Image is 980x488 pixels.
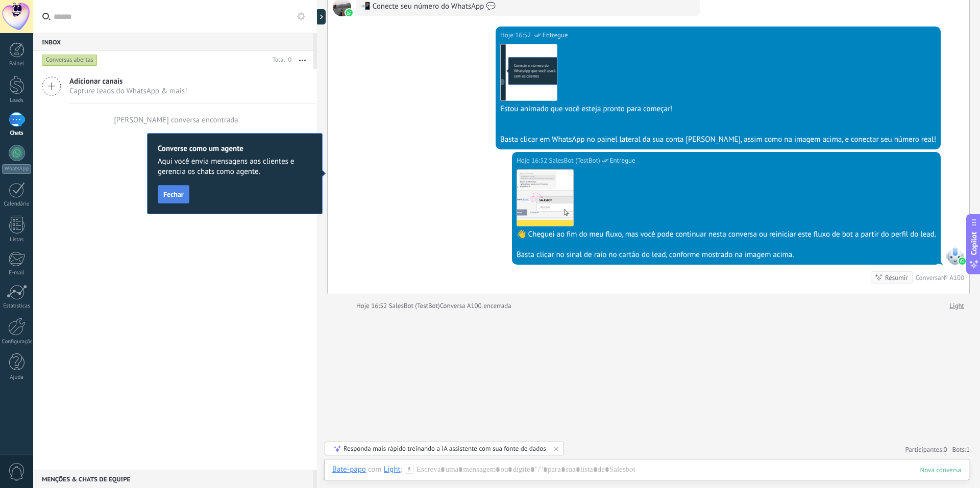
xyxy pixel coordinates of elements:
div: Conversas abertas [42,54,97,66]
div: Inbox [33,33,313,51]
a: Participantes:0 [905,445,947,454]
img: waba.svg [346,9,353,16]
div: Mostrar [315,9,326,24]
img: waba.svg [959,258,966,265]
button: Mais [291,51,313,69]
div: Hoje 16:52 [356,301,389,311]
div: Light [384,465,401,474]
div: Estou animado que você esteja pronto para começar! [500,104,936,114]
span: Bots: [952,445,970,454]
img: 6630dd40-c865-4929-a2f7-5bacecda24e7 [501,44,557,100]
div: Total: 0 [268,55,291,65]
div: Listas [2,237,32,243]
span: 1 [966,445,970,454]
div: 👋 Cheguei ao fim do meu fluxo, mas você pode continuar nesta conversa ou reiniciar este fluxo de ... [517,229,936,240]
div: Configurações [2,339,32,345]
button: Fechar [158,185,189,203]
span: SalesBot (TestBot) [389,301,440,310]
div: Conversa [916,273,941,282]
span: Entregue [610,156,635,166]
div: Basta clicar em WhatsApp no ​​painel lateral da sua conta [PERSON_NAME], assim como na imagem aci... [500,135,936,145]
span: SalesBot (TestBot) [549,156,600,166]
div: Chats [2,130,32,137]
img: b445ea88-3b4c-49bd-9bc5-6dc3e6fae22e [517,170,573,226]
div: Calendário [2,201,32,208]
a: Light [949,301,964,311]
div: Estatísticas [2,303,32,310]
div: [PERSON_NAME] conversa encontrada [114,115,238,125]
span: Fechar [163,191,184,198]
div: Resumir [885,273,908,282]
div: Leads [2,97,32,104]
span: com [368,465,382,475]
div: Hoje 16:52 [500,30,533,40]
div: Menções & Chats de equipe [33,470,313,488]
div: WhatsApp [2,164,31,174]
div: Painel [2,61,32,67]
div: Responda mais rápido treinando a IA assistente com sua fonte de dados [344,444,546,453]
div: 📲 Conecte seu número do WhatsApp 💬 [361,2,696,12]
span: Adicionar canais [69,76,187,86]
span: Copilot [969,232,979,255]
div: Ajuda [2,374,32,381]
span: Aqui você envia mensagens aos clientes e gerencia os chats como agente. [158,157,312,177]
div: Basta clicar no sinal de raio no cartão do lead, conforme mostrado na imagem acima. [517,250,936,260]
div: Conversa A100 encerrada [440,301,511,311]
span: Capture leads do WhatsApp & mais! [69,86,187,96]
h2: Converse como um agente [158,144,312,153]
div: E-mail [2,270,32,276]
div: Hoje 16:52 [517,156,549,166]
div: № A100 [941,273,964,282]
span: : [401,465,402,475]
span: 0 [944,445,947,454]
span: SalesBot [946,246,964,265]
span: Entregue [543,30,568,40]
